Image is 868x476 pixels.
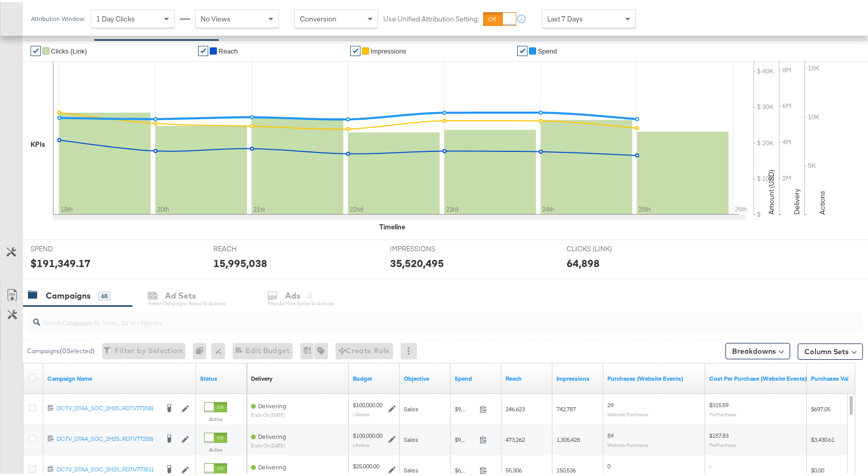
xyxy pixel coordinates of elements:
div: DCTV_DTAA_SOC_2H25...RDTV77351) [57,463,158,471]
div: 0 [193,341,211,357]
button: Breakdowns [725,341,790,357]
a: ✔ [350,44,360,54]
div: KPIs [31,138,45,147]
div: Timeline [379,220,405,230]
span: 1 Day Clicks [96,12,135,21]
p: ​ [27,97,176,109]
span: Delivering [258,400,286,408]
sub: Lifetime [353,440,370,446]
div: Attribution Window: [31,13,86,20]
a: The maximum amount you're willing to spend on your ads, on average each day or over the lifetime ... [353,373,396,381]
span: Conversion [300,12,337,21]
a: DCTV_DTAA_SOC_2H25...RDTV77258) [57,433,158,443]
span: Last 7 Days [547,12,583,21]
a: Try it [DATE]! [32,315,98,333]
span: New default opt-in workflow for Advantage+ shopping campaigns. [11,37,192,64]
span: 4. Click ‘continue’ and the ASC workflow will load. [27,220,171,239]
span: $9,152.22 [455,403,475,411]
span: - [709,460,711,468]
span: 1,305,428 [556,434,580,441]
sub: Per Purchase [709,409,736,415]
a: Shows the current state of your Ad Campaign. [200,373,243,381]
span: Sales [404,403,418,411]
span: Set yourself up for success this holiday season by testing Advantage+ shopping campaigns. Use AI ... [27,249,165,303]
sub: ends on [DATE] [251,441,286,446]
a: ✔ [198,44,208,54]
span: 742,787 [556,403,576,411]
a: The number of times a purchase was made tracked by your Custom Audience pixel on your website aft... [607,373,701,381]
a: No thanks [111,315,167,333]
div: $100,000.00 [353,430,382,438]
div: $100,000.00 [353,399,382,407]
a: ✔ [517,44,527,54]
div: 15,995,038 [213,254,267,269]
label: Active [204,414,227,420]
a: DCTV_DTAA_SOC_2H25...RDTV77258) [57,402,158,412]
sub: Lifetime [353,409,370,415]
div: $191,349.17 [31,254,91,269]
span: Impressions [371,45,406,53]
span: 150,536 [556,464,576,472]
span: 29 [607,399,613,407]
a: The number of times your ad was served. On mobile apps an ad is counted as served the first time ... [556,373,599,381]
div: $25,000.00 [353,460,379,468]
span: Delivering [258,461,286,469]
sub: Per Purchase [709,440,736,446]
div: 65 [98,289,110,299]
a: Reflects the ability of your Ad Campaign to achieve delivery based on ad states, schedule and bud... [251,373,272,381]
span: 2. Click ‘Create Campaign’. [27,164,123,172]
a: Your campaign name. [47,373,192,381]
sub: Website Purchases [607,409,649,415]
span: $6,171.02 [455,464,475,472]
span: Sales [404,434,418,441]
span: 55,306 [506,464,522,472]
span: 0 [607,460,610,468]
sub: Website Purchases [607,440,649,446]
span: 59 [607,430,613,437]
div: 35,520,495 [390,254,444,269]
span: Clicks (Link) [51,45,87,53]
sub: ends on [DATE] [251,410,286,416]
input: Search Campaigns by Name, ID or Objective [40,306,787,326]
a: Close modal [183,4,201,22]
span: No Views [201,12,231,21]
span: $157.83 [709,430,729,437]
span: $315.59 [709,399,729,407]
span: Launch ASC campaigns with greater speed and efficiency with these simple steps: [27,117,171,136]
div: 64,898 [567,254,600,269]
span: REACH [213,242,290,252]
div: DCTV_DTAA_SOC_2H25...RDTV77258) [57,402,158,410]
a: ✔ [31,44,41,54]
div: Campaigns ( 0 Selected) [27,345,95,354]
a: Your campaign's objective. [404,373,446,381]
span: Sales [404,464,418,472]
span: $9,312.23 [455,434,475,441]
span: SPEND [31,242,107,252]
span: CLICKS (LINK) [567,242,643,252]
div: Delivery [251,373,272,381]
label: Active [204,444,227,451]
a: The total amount spent to date. [455,373,497,381]
span: 1. Hover over ‘Ads’ in the top navigation. [27,146,172,154]
span: Reach [218,45,238,53]
a: The average cost for each purchase tracked by your Custom Audience pixel on your website after pe... [709,373,807,381]
span: IMPRESSIONS [390,242,466,252]
label: Use Unified Attribution Setting: [383,12,479,22]
span: Spend [538,45,557,53]
div: DCTV_DTAA_SOC_2H25...RDTV77258) [57,433,158,441]
span: 3. Arrive at the ‘Create Campaign’ page with Advantage+ shopping campaigns pre-selected. [27,181,166,210]
span: 246,623 [506,403,525,411]
a: DCTV_DTAA_SOC_2H25...RDTV77351) [57,463,158,473]
div: Campaigns [46,288,91,300]
span: 473,262 [506,434,525,441]
span: Delivering [258,431,286,438]
a: The number of people your ad was served to. [506,373,548,381]
span: $0.00 [811,464,824,472]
